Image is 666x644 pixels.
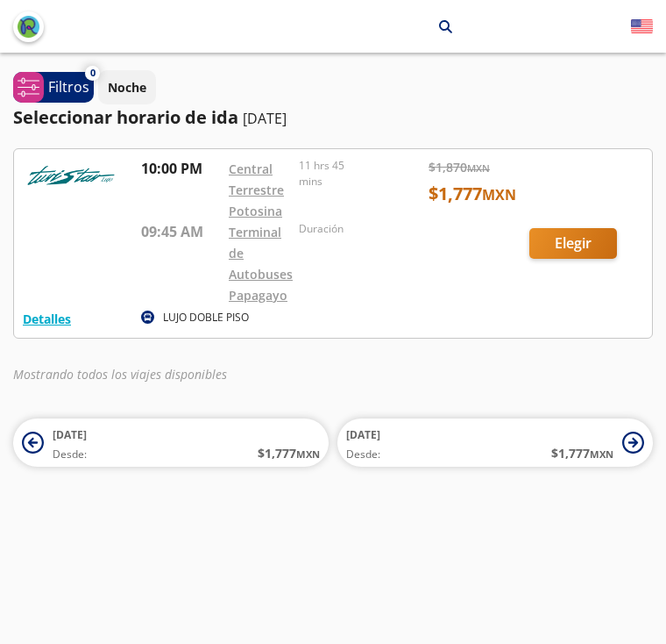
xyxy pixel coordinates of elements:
button: Detalles [23,310,71,328]
span: $ 1,777 [551,444,613,462]
p: Seleccionar horario de ida [13,104,238,131]
button: [DATE]Desde:$1,777MXN [337,419,653,467]
span: 0 [90,66,96,81]
button: 0Filtros [13,72,94,103]
a: Terminal de Autobuses Papagayo [229,224,293,304]
span: [DATE] [53,427,87,442]
a: Central Terrestre Potosina [229,161,284,219]
small: MXN [590,447,613,461]
small: MXN [296,447,320,461]
span: [DATE] [346,427,380,442]
span: Desde: [346,447,380,462]
em: Mostrando todos los viajes disponibles [13,366,227,383]
button: Noche [98,70,156,104]
span: Desde: [53,447,87,462]
button: [DATE]Desde:$1,777MXN [13,419,329,467]
span: $ 1,777 [258,444,320,462]
p: Acapulco [372,18,426,36]
p: Filtros [48,76,89,97]
p: LUJO DOBLE PISO [163,310,249,326]
p: Noche [108,78,146,97]
p: [DATE] [243,108,287,129]
button: English [631,16,653,38]
button: back [13,11,44,42]
p: [GEOGRAPHIC_DATA][PERSON_NAME] [218,18,350,36]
